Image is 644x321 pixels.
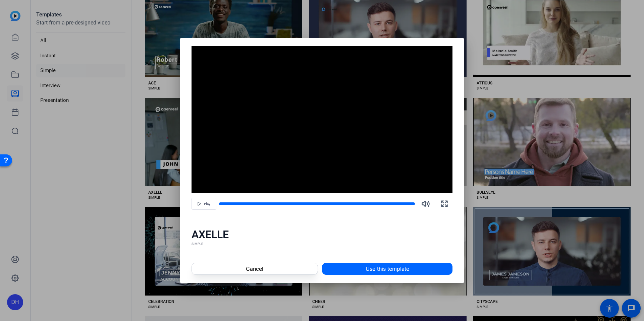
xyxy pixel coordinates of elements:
button: Play [192,198,216,210]
div: AXELLE [192,228,453,241]
span: Use this template [366,265,409,273]
span: Cancel [246,265,263,273]
div: SIMPLE [192,241,453,247]
button: Cancel [192,263,318,275]
button: Mute [418,196,434,212]
span: Play [204,202,210,206]
div: Video Player [192,46,453,193]
button: Fullscreen [436,196,452,212]
button: Use this template [322,263,452,275]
